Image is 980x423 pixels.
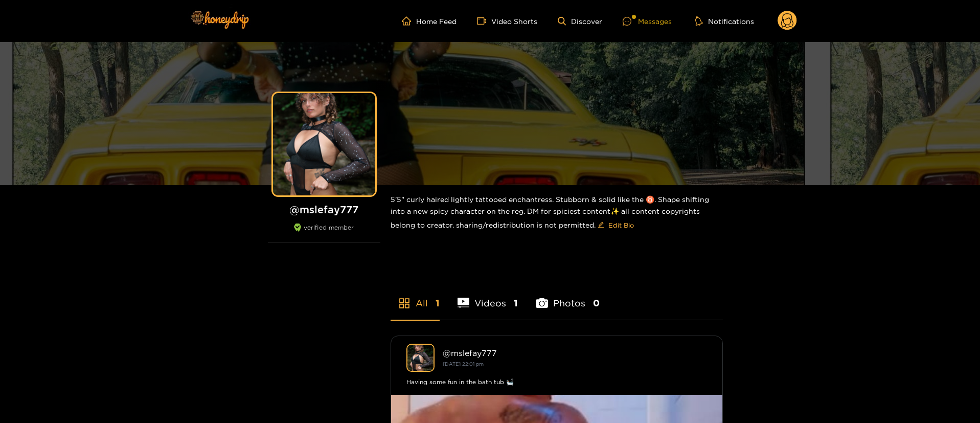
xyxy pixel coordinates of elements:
[391,274,440,320] li: All
[406,344,435,372] img: mslefay777
[514,297,518,309] span: 1
[402,16,457,26] a: Home Feed
[443,361,484,367] small: [DATE] 22:01 pm
[406,377,707,387] div: Having some fun in the bath tub 🛀🏽
[443,348,707,358] div: @ mslefay777
[398,297,411,309] span: appstore
[477,16,491,26] span: video-camera
[692,16,757,26] button: Notifications
[268,203,380,216] h1: @ mslefay777
[268,224,380,242] div: verified member
[608,220,634,230] span: Edit Bio
[436,297,440,309] span: 1
[391,185,723,241] div: 5'5" curly haired lightly tattooed enchantress. Stubborn & solid like the ♉️. Shape shifting into...
[536,274,600,320] li: Photos
[593,297,600,309] span: 0
[402,16,416,26] span: home
[477,16,537,26] a: Video Shorts
[623,15,672,27] div: Messages
[598,221,604,229] span: edit
[558,17,602,26] a: Discover
[596,217,636,233] button: editEdit Bio
[458,274,518,320] li: Videos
